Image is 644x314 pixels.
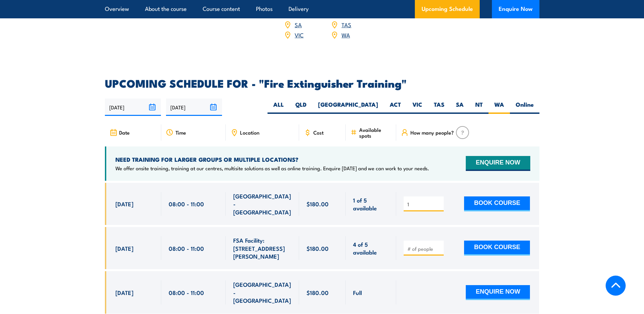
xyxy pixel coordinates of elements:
span: 08:00 - 11:00 [169,200,204,208]
span: [DATE] [115,289,133,296]
span: $180.00 [307,244,329,252]
label: VIC [407,101,428,114]
a: SA [295,20,302,29]
button: BOOK COURSE [464,196,530,211]
span: How many people? [410,129,454,135]
label: Online [510,101,539,114]
span: 1 of 5 available [353,196,389,212]
span: Date [119,129,130,135]
label: [GEOGRAPHIC_DATA] [312,101,384,114]
span: FSA Facility: [STREET_ADDRESS][PERSON_NAME] [233,236,292,260]
span: $180.00 [307,289,329,296]
input: # of people [407,245,441,252]
span: 08:00 - 11:00 [169,244,204,252]
span: 4 of 5 available [353,240,389,256]
label: SA [450,101,470,114]
a: VIC [295,31,303,39]
span: [DATE] [115,244,133,252]
label: TAS [428,101,450,114]
input: # of people [407,201,441,208]
span: $180.00 [307,200,329,208]
label: WA [489,101,510,114]
a: WA [342,31,350,39]
span: Cost [313,129,324,135]
span: Full [353,289,362,296]
label: ACT [384,101,407,114]
span: Available spots [359,127,391,138]
button: ENQUIRE NOW [466,285,530,300]
a: TAS [342,20,351,29]
span: [DATE] [115,200,133,208]
h2: UPCOMING SCHEDULE FOR - "Fire Extinguisher Training" [105,78,539,88]
button: BOOK COURSE [464,241,530,256]
span: Location [240,129,259,135]
span: [GEOGRAPHIC_DATA] - [GEOGRAPHIC_DATA] [233,192,292,216]
span: Time [176,129,186,135]
p: We offer onsite training, training at our centres, multisite solutions as well as online training... [115,165,429,172]
label: QLD [290,101,312,114]
button: ENQUIRE NOW [466,156,530,171]
input: To date [166,99,222,116]
label: ALL [268,101,290,114]
label: NT [470,101,489,114]
span: 08:00 - 11:00 [169,289,204,296]
input: From date [105,99,161,116]
span: [GEOGRAPHIC_DATA] - [GEOGRAPHIC_DATA] [233,280,292,304]
h4: NEED TRAINING FOR LARGER GROUPS OR MULTIPLE LOCATIONS? [115,156,429,163]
